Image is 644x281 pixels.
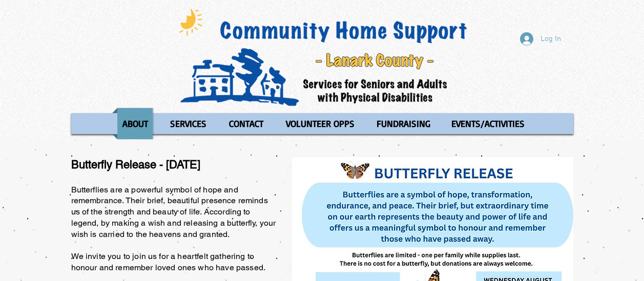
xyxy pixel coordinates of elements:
[281,108,359,139] p: VOLUNTEER OPPS
[219,108,274,139] a: CONTACT
[118,108,153,139] p: ABOUT
[276,108,364,139] a: VOLUNTEER OPPS
[71,108,573,139] nav: Site
[71,158,200,171] span: Butterfly Release - [DATE]
[537,34,565,45] span: Log In
[224,108,268,139] p: CONTACT
[160,108,216,139] a: SERVICES
[513,29,568,49] button: Log In
[372,108,435,139] p: FUNDRAISING
[367,108,439,139] a: FUNDRAISING
[112,108,158,139] a: ABOUT
[165,108,211,139] p: SERVICES
[442,108,534,139] a: EVENTS/ACTIVITIES
[447,108,529,139] p: EVENTS/ACTIVITIES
